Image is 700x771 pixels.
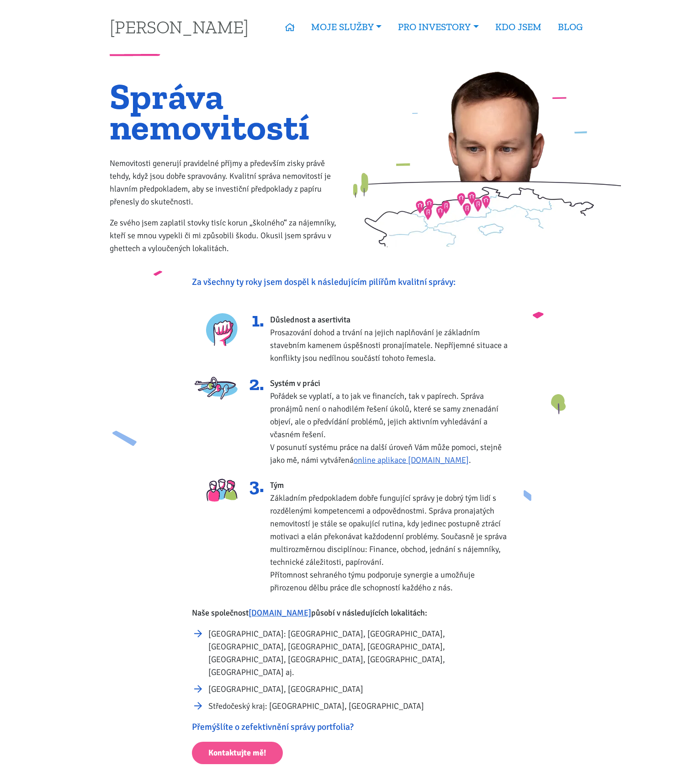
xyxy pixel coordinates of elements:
[249,608,311,618] a: [DOMAIN_NAME]
[270,480,284,490] strong: Tým
[270,378,320,388] strong: Systém v práci
[246,479,264,492] span: 3.
[208,683,509,696] li: [GEOGRAPHIC_DATA], [GEOGRAPHIC_DATA]
[487,16,550,37] a: KDO JSEM
[303,16,390,37] a: MOJE SLUŽBY
[192,721,509,734] p: Přemýšlíte o zefektivnění správy portfolia?
[270,377,514,466] div: Pořádek se vyplatí, a to jak ve financích, tak v papírech. Správa pronájmů není o nahodilém řešen...
[192,608,427,618] strong: Naše společnost působí v následujících lokalitách:
[110,18,249,36] a: [PERSON_NAME]
[110,216,344,255] p: Ze svého jsem zaplatil stovky tisíc korun „školného“ za nájemníky, kteří se mnou vypekli či mi zp...
[192,276,509,289] p: Za všechny ty roky jsem dospěl k následujícím pilířům kvalitní správy:
[390,16,487,37] a: PRO INVESTORY
[246,377,264,390] span: 2.
[110,157,344,208] p: Nemovitosti generují pravidelné příjmy a především zisky právě tehdy, když jsou dobře spravovány....
[550,16,591,37] a: BLOG
[208,627,509,679] li: [GEOGRAPHIC_DATA]: [GEOGRAPHIC_DATA], [GEOGRAPHIC_DATA], [GEOGRAPHIC_DATA], [GEOGRAPHIC_DATA], [G...
[354,455,469,465] a: online aplikace [DOMAIN_NAME]
[246,313,264,326] span: 1.
[110,81,344,142] h1: Správa nemovitostí
[192,742,283,764] a: Kontaktujte mě!
[270,313,514,364] div: Prosazování dohod a trvání na jejich naplňování je základním stavebním kamenem úspěšnosti pronají...
[270,479,514,594] div: Základním předpokladem dobře fungující správy je dobrý tým lidí s rozdělenými kompetencemi a odpo...
[270,315,350,325] strong: Důslednost a asertivita
[208,700,509,712] li: Středočeský kraj: [GEOGRAPHIC_DATA], [GEOGRAPHIC_DATA]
